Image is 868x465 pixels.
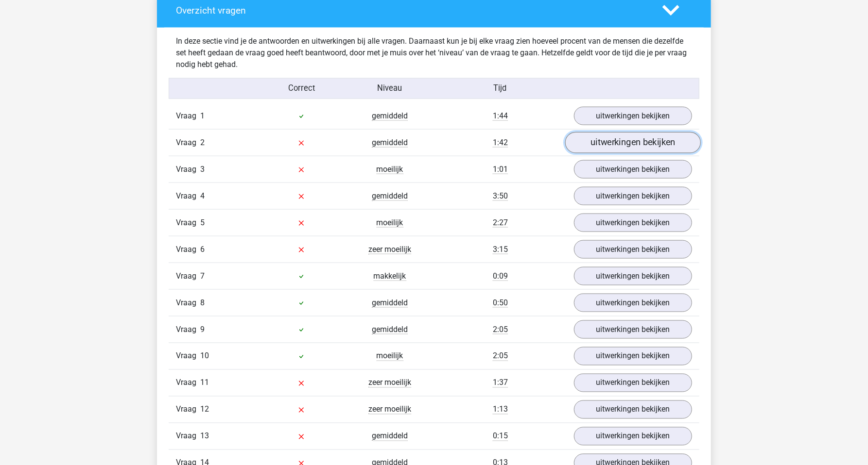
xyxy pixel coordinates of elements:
[574,347,692,365] a: uitwerkingen bekijken
[200,191,205,200] span: 4
[574,374,692,392] a: uitwerkingen bekijken
[574,400,692,419] a: uitwerkingen bekijken
[200,111,205,120] span: 1
[493,111,508,121] span: 1:44
[574,294,692,312] a: uitwerkingen bekijken
[176,324,200,335] span: Vraag
[176,431,200,442] span: Vraag
[574,107,692,125] a: uitwerkingen bekijken
[372,432,408,441] span: gemiddeld
[176,270,200,282] span: Vraag
[176,190,200,202] span: Vraag
[574,187,692,205] a: uitwerkingen bekijken
[574,427,692,446] a: uitwerkingen bekijken
[493,405,508,415] span: 1:13
[377,165,403,174] span: moeilijk
[176,404,200,415] span: Vraag
[374,271,406,281] span: makkelijk
[200,405,209,414] span: 12
[493,351,508,361] span: 2:05
[372,191,408,201] span: gemiddeld
[574,214,692,232] a: uitwerkingen bekijken
[493,218,508,228] span: 2:27
[176,377,200,389] span: Vraag
[346,83,434,95] div: Niveau
[493,165,508,174] span: 1:01
[258,83,346,95] div: Correct
[200,138,205,147] span: 2
[176,110,200,122] span: Vraag
[200,245,205,254] span: 6
[493,378,508,388] span: 1:37
[200,271,205,281] span: 7
[565,132,701,153] a: uitwerkingen bekijken
[493,271,508,281] span: 0:09
[176,297,200,309] span: Vraag
[368,405,411,415] span: zeer moeilijk
[372,325,408,334] span: gemiddeld
[176,164,200,175] span: Vraag
[377,351,403,361] span: moeilijk
[493,191,508,201] span: 3:50
[574,160,692,179] a: uitwerkingen bekijken
[176,350,200,362] span: Vraag
[176,244,200,255] span: Vraag
[574,240,692,259] a: uitwerkingen bekijken
[200,298,205,307] span: 8
[176,5,648,16] h4: Overzicht vragen
[368,378,411,388] span: zeer moeilijk
[176,137,200,149] span: Vraag
[372,298,408,308] span: gemiddeld
[200,351,209,361] span: 10
[200,432,209,441] span: 13
[434,83,567,95] div: Tijd
[493,325,508,334] span: 2:05
[200,218,205,227] span: 5
[372,111,408,121] span: gemiddeld
[574,320,692,339] a: uitwerkingen bekijken
[368,245,411,254] span: zeer moeilijk
[377,218,403,228] span: moeilijk
[200,378,209,387] span: 11
[372,138,408,148] span: gemiddeld
[493,432,508,441] span: 0:15
[176,217,200,229] span: Vraag
[493,298,508,308] span: 0:50
[493,138,508,148] span: 1:42
[169,35,699,70] div: In deze sectie vind je de antwoorden en uitwerkingen bij alle vragen. Daarnaast kun je bij elke v...
[200,165,205,174] span: 3
[574,267,692,285] a: uitwerkingen bekijken
[493,245,508,254] span: 3:15
[200,325,205,334] span: 9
